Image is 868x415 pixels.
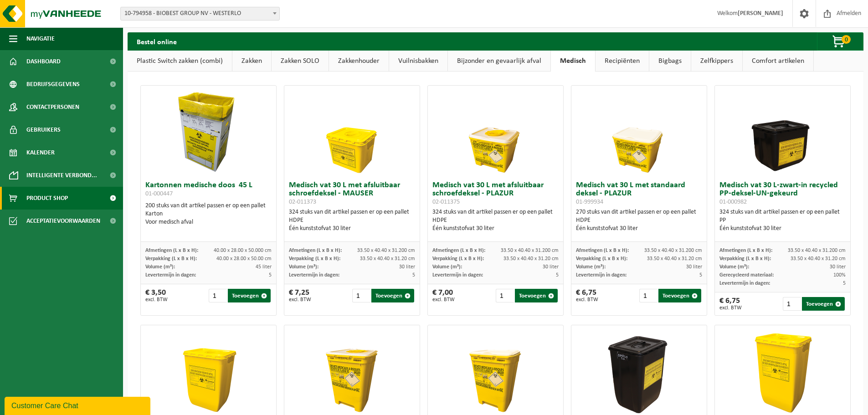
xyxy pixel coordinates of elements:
span: Levertermijn in dagen: [432,272,483,278]
img: 01-999934 [594,86,685,177]
img: 01-000982 [737,86,828,177]
div: Één kunststofvat 30 liter [576,225,702,233]
span: Verpakking (L x B x H): [576,256,627,261]
span: 33.50 x 40.40 x 31.200 cm [357,248,415,253]
span: Levertermijn in dagen: [145,272,196,278]
span: 33.50 x 40.40 x 31.200 cm [788,248,846,253]
span: 100% [833,272,846,278]
span: 33.50 x 40.40 x 31.200 cm [501,248,559,253]
a: Recipiënten [596,51,649,72]
span: Afmetingen (L x B x H): [576,248,629,253]
span: Levertermijn in dagen: [719,281,770,286]
div: Voor medisch afval [145,218,272,226]
h3: Kartonnen medische doos 45 L [145,181,272,200]
div: Één kunststofvat 30 liter [289,225,415,233]
div: HDPE [289,216,415,225]
span: 33.50 x 40.40 x 31.200 cm [644,248,702,253]
div: € 7,25 [289,289,311,302]
span: 02-011375 [432,199,460,205]
span: Afmetingen (L x B x H): [145,248,198,253]
span: Afmetingen (L x B x H): [432,248,485,253]
span: 30 liter [543,264,559,270]
img: 01-000447 [163,86,254,177]
a: Zelfkippers [691,51,742,72]
span: 5 [556,272,559,278]
div: 200 stuks van dit artikel passen er op een pallet [145,202,272,226]
span: Verpakking (L x B x H): [719,256,771,261]
span: 5 [269,272,272,278]
span: Afmetingen (L x B x H): [289,248,342,253]
a: Medisch [551,51,595,72]
span: 33.50 x 40.40 x 31.20 cm [360,256,415,261]
h3: Medisch vat 30 L-zwart-in recycled PP-deksel-UN-gekeurd [719,181,846,206]
span: 30 liter [399,264,415,270]
a: Comfort artikelen [743,51,813,72]
span: 10-794958 - BIOBEST GROUP NV - WESTERLO [120,7,280,20]
span: Volume (m³): [145,264,175,270]
div: Karton [145,210,272,218]
input: 1 [352,289,371,302]
span: 5 [412,272,415,278]
span: 01-999934 [576,199,603,205]
input: 1 [639,289,658,302]
span: Volume (m³): [289,264,318,270]
span: Verpakking (L x B x H): [432,256,484,261]
span: 40.00 x 28.00 x 50.000 cm [214,248,272,253]
span: Volume (m³): [719,264,749,270]
div: € 7,00 [432,289,455,302]
span: Bedrijfsgegevens [26,73,80,96]
input: 1 [496,289,514,302]
iframe: chat widget [5,395,152,415]
button: Toevoegen [228,289,271,302]
a: Vuilnisbakken [389,51,447,72]
span: 33.50 x 40.40 x 31.20 cm [503,256,559,261]
h3: Medisch vat 30 L met afsluitbaar schroefdeksel - PLAZUR [432,181,559,206]
div: 324 stuks van dit artikel passen er op een pallet [289,208,415,233]
span: Intelligente verbond... [26,164,97,187]
span: excl. BTW [289,297,311,302]
span: Volume (m³): [576,264,606,270]
span: Contactpersonen [26,96,79,118]
span: 02-011373 [289,199,316,205]
span: 33.50 x 40.40 x 31.20 cm [647,256,702,261]
span: 5 [843,281,846,286]
button: Toevoegen [658,289,701,302]
div: HDPE [432,216,559,225]
span: 45 liter [256,264,272,270]
a: Zakken [232,51,271,72]
span: Gerecycleerd materiaal: [719,272,774,278]
span: Kalender [26,141,55,164]
button: Toevoegen [802,297,845,311]
div: € 6,75 [719,297,742,311]
span: excl. BTW [432,297,455,302]
span: Product Shop [26,187,68,210]
img: 02-011373 [307,86,398,177]
div: HDPE [576,216,702,225]
span: Gebruikers [26,118,61,141]
strong: [PERSON_NAME] [738,10,783,17]
div: 324 stuks van dit artikel passen er op een pallet [719,208,846,233]
span: 33.50 x 40.40 x 31.20 cm [791,256,846,261]
a: Zakken SOLO [272,51,329,72]
input: 1 [783,297,801,311]
a: Zakkenhouder [329,51,389,72]
img: 02-011375 [450,86,541,177]
span: 01-000982 [719,199,747,205]
div: 270 stuks van dit artikel passen er op een pallet [576,208,702,233]
button: 0 [817,32,863,51]
span: 5 [699,272,702,278]
span: Navigatie [26,27,55,50]
div: Één kunststofvat 30 liter [432,225,559,233]
span: 0 [842,35,851,44]
span: excl. BTW [576,297,598,302]
span: Verpakking (L x B x H): [145,256,197,261]
h3: Medisch vat 30 L met standaard deksel - PLAZUR [576,181,702,206]
span: excl. BTW [719,305,742,311]
a: Plastic Switch zakken (combi) [128,51,232,72]
span: 01-000447 [145,190,173,197]
span: Levertermijn in dagen: [289,272,339,278]
span: 30 liter [686,264,702,270]
input: 1 [209,289,227,302]
span: Acceptatievoorwaarden [26,210,100,232]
